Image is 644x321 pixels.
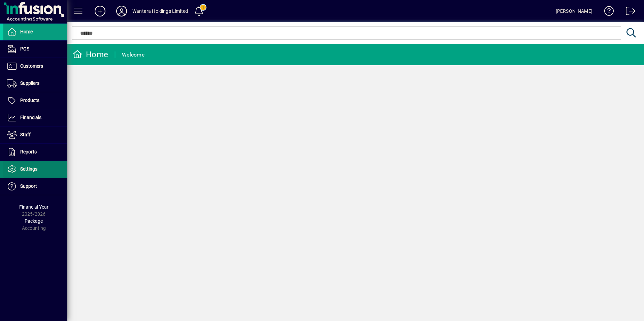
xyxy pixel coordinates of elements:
a: Customers [3,58,67,75]
span: Financial Year [19,204,49,210]
span: Reports [20,149,37,154]
a: Products [3,92,67,109]
a: Settings [3,161,67,178]
button: Profile [111,5,132,17]
span: Customers [20,63,43,69]
span: Package [25,218,43,224]
a: Knowledge Base [599,1,614,23]
span: Support [20,183,37,189]
a: Support [3,178,67,195]
a: Logout [621,1,636,23]
button: Add [89,5,111,17]
span: Settings [20,166,37,172]
a: Financials [3,109,67,126]
div: Wantara Holdings Limited [132,6,188,16]
span: Financials [20,115,41,120]
span: Products [20,98,39,103]
span: Staff [20,132,31,137]
span: Suppliers [20,80,39,86]
a: Staff [3,127,67,143]
a: Reports [3,144,67,160]
a: Suppliers [3,75,67,92]
div: [PERSON_NAME] [556,6,592,16]
div: Welcome [122,49,144,60]
div: Home [72,49,108,60]
a: POS [3,41,67,58]
span: POS [20,46,29,51]
span: Home [20,29,33,34]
